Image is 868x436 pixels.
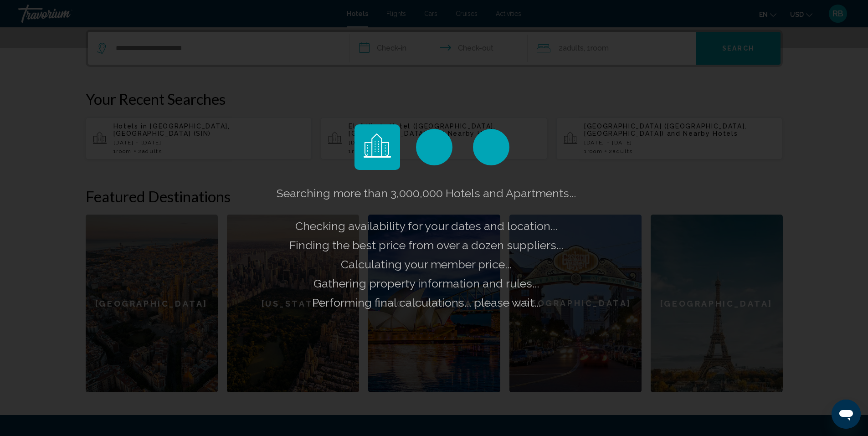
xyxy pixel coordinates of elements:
span: Performing final calculations... please wait... [312,296,541,309]
span: Gathering property information and rules... [313,277,539,290]
span: Finding the best price from over a dozen suppliers... [289,238,563,252]
iframe: Button to launch messaging window [832,400,861,429]
span: Checking availability for your dates and location... [295,219,557,233]
span: Searching more than 3,000,000 Hotels and Apartments... [277,186,576,200]
span: Calculating your member price... [341,257,512,271]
